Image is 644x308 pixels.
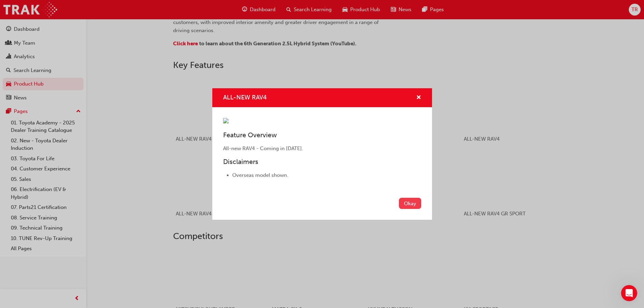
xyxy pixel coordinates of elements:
[223,118,229,123] img: 67e00303-cf0e-484d-8d45-fa5a1299b850.png
[223,145,303,151] span: All-new RAV4 - Coming in [DATE].
[232,171,421,179] li: Overseas model shown.
[416,95,421,101] span: cross-icon
[212,88,432,220] div: ALL-NEW RAV4
[621,285,637,301] iframe: Intercom live chat
[223,94,267,101] span: ALL-NEW RAV4
[399,198,421,209] button: Okay
[416,94,421,102] button: cross-icon
[223,158,421,166] h3: Disclaimers
[223,131,421,139] h3: Feature Overview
